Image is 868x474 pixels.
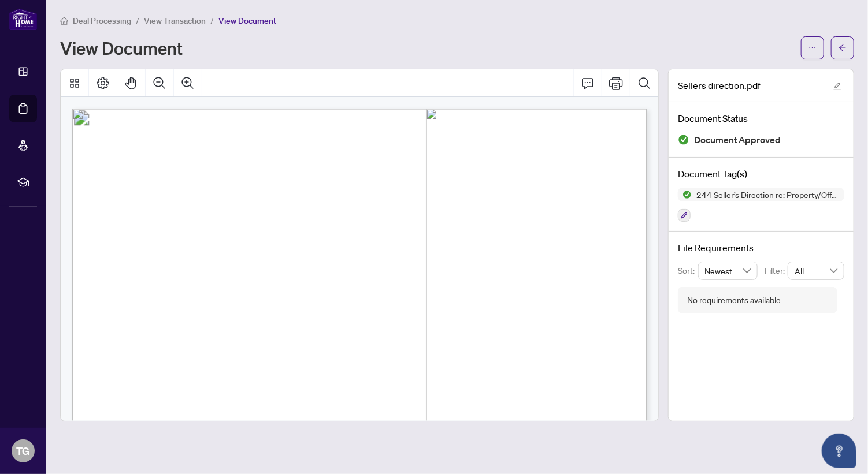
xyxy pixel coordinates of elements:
[808,44,817,52] span: ellipsis
[822,434,856,468] button: Open asap
[705,262,751,279] span: Newest
[678,79,761,92] span: Sellers direction.pdf
[833,82,841,90] span: edit
[60,17,68,25] span: home
[678,134,689,145] img: Document Status
[678,188,692,201] img: Status Icon
[9,9,37,30] img: logo
[218,16,276,26] span: View Document
[678,111,844,125] h4: Document Status
[210,14,214,27] li: /
[678,264,698,277] p: Sort:
[694,132,781,148] span: Document Approved
[73,16,131,26] span: Deal Processing
[678,167,844,181] h4: Document Tag(s)
[795,262,837,279] span: All
[692,191,844,199] span: 244 Seller’s Direction re: Property/Offers
[144,16,206,26] span: View Transaction
[839,44,847,52] span: arrow-left
[678,241,844,255] h4: File Requirements
[17,443,30,459] span: TG
[687,294,781,307] div: No requirements available
[60,39,183,57] h1: View Document
[136,14,139,27] li: /
[765,264,788,277] p: Filter:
